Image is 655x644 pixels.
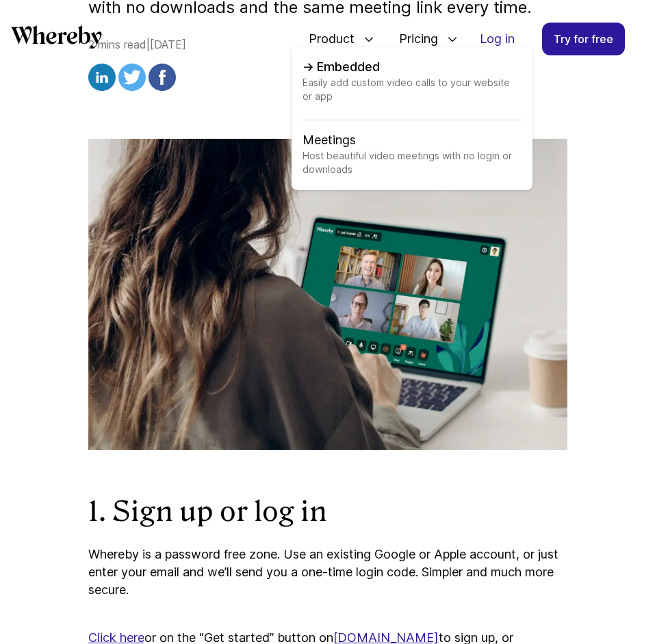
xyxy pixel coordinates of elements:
[542,23,625,55] a: Try for free
[11,25,102,53] a: Whereby
[303,149,522,179] span: Host beautiful video meetings with no login or downloads
[88,494,567,529] h2: 1. Sign up or log in
[295,16,358,62] span: Product
[303,76,522,120] span: Easily add custom video calls to your website or app
[88,546,567,599] p: Whereby is a password free zone. Use an existing Google or Apple account, or just enter your emai...
[303,131,522,179] a: MeetingsHost beautiful video meetings with no login or downloads
[385,16,441,62] span: Pricing
[11,25,102,49] svg: Whereby
[303,58,522,120] a: EmbeddedEasily add custom video calls to your website or app
[469,23,526,55] a: Log in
